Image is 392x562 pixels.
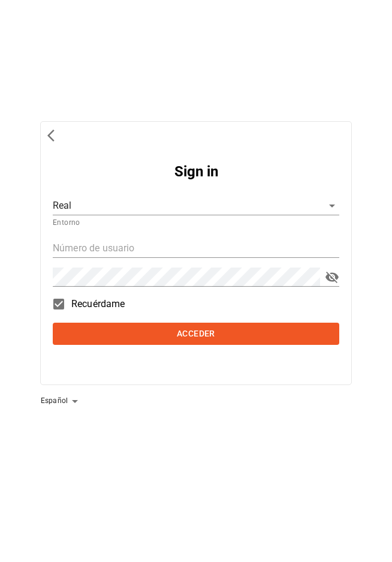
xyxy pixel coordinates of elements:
[53,163,339,180] h2: Sign in
[325,263,339,291] button: toggle password visibility
[71,297,125,311] span: Recuérdame
[53,239,339,258] input: Número de usuario
[53,196,339,215] div: Real
[44,125,65,146] button: back to previous environments
[41,392,82,411] div: Español
[53,323,339,345] button: Acceder
[53,217,339,229] p: Entorno
[58,326,334,341] span: Acceder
